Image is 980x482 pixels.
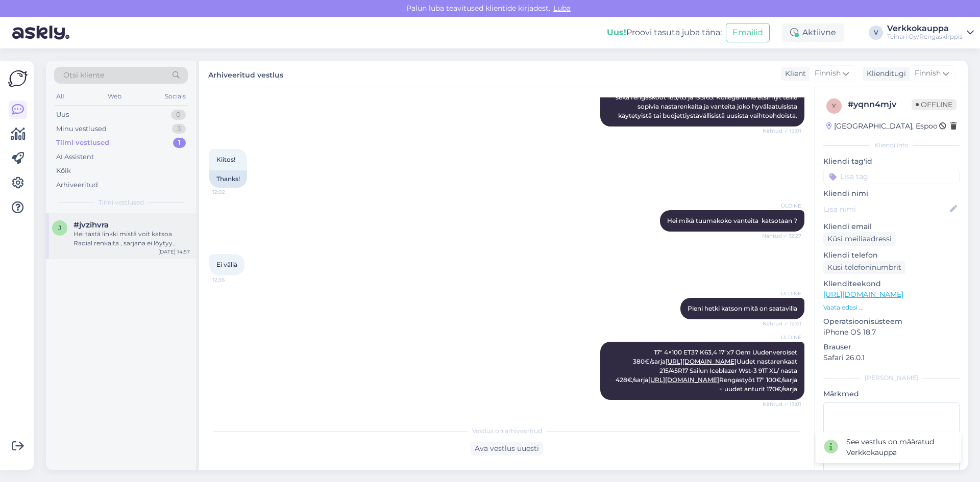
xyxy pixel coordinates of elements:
span: Otsi kliente [63,70,104,81]
input: Lisa tag [823,169,960,184]
a: [URL][DOMAIN_NAME] [823,290,903,299]
span: ÜLDINE [763,290,801,297]
img: Askly Logo [8,69,28,88]
span: Ei väliä [216,261,237,268]
span: ÜLDINE [763,334,801,341]
a: VerkkokauppaTeinari Oy/Rengaskirppis [887,24,974,41]
p: iPhone OS 18.7 [823,327,960,338]
span: Hei mikä tuumakoko vanteita katsotaan ? [667,217,797,224]
span: Pieni hetki katson mitä on saatavilla [688,305,797,312]
div: Teinari Oy/Rengaskirppis [887,33,963,41]
div: Ava vestlus uuesti [471,442,543,455]
a: [URL][DOMAIN_NAME] [666,358,737,365]
label: Arhiveeritud vestlus [208,67,283,81]
div: Verkkokauppa [887,24,963,33]
span: Kiitos! [216,156,235,163]
a: [URL][DOMAIN_NAME] [648,376,719,384]
div: See vestlus on määratud Verkkokauppa [846,437,953,458]
div: Thanks! [209,170,247,188]
span: ÜLDINE [763,202,801,210]
p: Kliendi telefon [823,250,960,261]
span: 17″ 4×100 ET37 K63,4 17″x7 Oem Uudenveroiset 380€/sarja Uudet nastarenkaat 215/45R17 Sailun Icebl... [616,348,800,393]
p: Kliendi tag'id [823,156,960,167]
div: [GEOGRAPHIC_DATA], Espoo [826,121,938,132]
div: AI Assistent [56,152,94,162]
span: Luba [550,4,574,13]
p: Brauser [823,342,960,352]
p: Operatsioonisüsteem [823,316,960,327]
span: y [832,102,836,110]
span: Finnish [815,68,841,79]
span: Finnish [915,68,941,79]
p: Safari 26.0.1 [823,352,960,363]
b: Uus! [607,28,626,37]
div: # yqnn4mjv [848,98,912,111]
div: Minu vestlused [56,124,107,134]
span: 12:36 [212,276,251,284]
div: [DATE] 14:57 [158,248,190,256]
div: [PERSON_NAME] [823,373,960,383]
span: #jvzihvra [73,220,109,230]
span: Nähtud ✓ 12:41 [763,320,801,327]
div: 0 [171,110,186,120]
p: Märkmed [823,389,960,399]
span: Tiimi vestlused [99,198,144,207]
div: Klienditugi [863,68,906,79]
span: Vestlus on arhiveeritud [472,426,542,436]
p: Kliendi email [823,221,960,232]
span: Offline [912,99,957,110]
div: Klient [781,68,806,79]
span: Nähtud ✓ 12:27 [762,232,801,240]
div: Socials [163,90,188,103]
div: Uus [56,110,69,120]
div: Aktiivne [782,23,844,42]
span: 12:02 [212,188,251,196]
div: Hei tästä linkki mistä voit katsoa Radial renkaita , sarjana ei löytyy mutta 2 kpl settejä on saa... [73,230,190,248]
div: Proovi tasuta juba täna: [607,27,722,39]
p: Vaata edasi ... [823,303,960,312]
div: Kliendi info [823,141,960,150]
span: j [58,224,61,232]
div: All [54,90,66,103]
div: Küsi meiliaadressi [823,232,896,246]
div: Web [106,90,124,103]
div: 3 [172,124,186,134]
div: Tiimi vestlused [56,138,109,148]
div: 1 [173,138,186,148]
span: Nähtud ✓ 13:01 [763,400,801,408]
div: Arhiveeritud [56,180,98,190]
p: Klienditeekond [823,278,960,289]
button: Emailid [726,23,770,42]
p: Kliendi nimi [823,188,960,199]
div: Küsi telefoninumbrit [823,261,905,274]
div: Kõik [56,166,71,176]
div: V [869,26,883,40]
span: Nähtud ✓ 12:01 [763,127,801,135]
input: Lisa nimi [824,204,948,215]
